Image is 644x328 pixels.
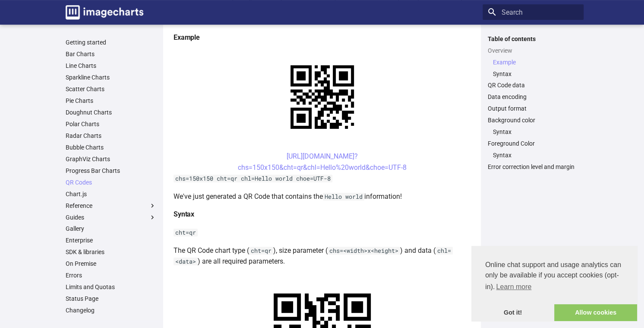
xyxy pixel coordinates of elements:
a: Syntax [493,151,578,159]
a: Polar Charts [66,120,156,128]
a: Image-Charts documentation [62,2,147,23]
a: Gallery [66,225,156,232]
a: Sparkline Charts [66,73,156,81]
a: QR Codes [66,178,156,186]
code: chs=<width>x<height> [328,247,400,255]
a: Chart.js [66,190,156,198]
code: cht=qr [249,247,273,255]
a: SDK & libraries [66,248,156,256]
a: QR Code data [488,81,578,89]
a: Output format [488,105,578,112]
p: The QR Code chart type ( ), size parameter ( ) and data ( ) are all required parameters. [174,245,470,267]
a: Example [493,58,578,66]
a: Enterprise [66,236,156,244]
img: logo [66,5,143,19]
a: [URL][DOMAIN_NAME]?chs=150x150&cht=qr&chl=Hello%20world&choe=UTF-8 [238,152,407,172]
a: Status Page [66,295,156,303]
p: We've just generated a QR Code that contains the information! [174,191,470,202]
a: Getting started [66,38,156,46]
a: dismiss cookie message [471,304,554,322]
code: chs=150x150 cht=qr chl=Hello world choe=UTF-8 [174,175,332,182]
nav: Foreground Color [488,151,578,159]
a: GraphViz Charts [66,155,156,163]
a: allow cookies [554,304,637,322]
code: Hello world [323,193,364,201]
a: On Premise [66,260,156,267]
nav: Overview [488,58,578,78]
a: Background color [488,116,578,124]
label: Table of contents [483,35,584,43]
a: learn more about cookies [495,280,533,293]
a: Syntax [493,128,578,136]
a: Syntax [493,70,578,77]
a: Errors [66,271,156,279]
div: cookieconsent [471,246,637,321]
a: Line Charts [66,62,156,70]
a: Changelog [66,306,156,314]
a: Data encoding [488,93,578,101]
label: Guides [66,213,156,221]
nav: Table of contents [483,35,584,171]
a: Doughnut Charts [66,108,156,116]
a: Foreground Color [488,140,578,147]
h4: Example [174,32,470,43]
a: Bubble Charts [66,143,156,151]
nav: Background color [488,128,578,136]
a: Overview [488,47,578,54]
a: Bar Charts [66,50,156,58]
label: Reference [66,202,156,210]
a: Radar Charts [66,132,156,140]
a: Error correction level and margin [488,163,578,171]
img: chart [275,50,369,144]
input: Search [483,4,584,20]
a: Scatter Charts [66,85,156,93]
a: Progress Bar Charts [66,167,156,175]
code: cht=qr [174,229,198,236]
span: Online chat support and usage analytics can only be available if you accept cookies (opt-in). [485,260,623,293]
a: Limits and Quotas [66,283,156,291]
h4: Syntax [174,209,470,220]
a: Pie Charts [66,97,156,105]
